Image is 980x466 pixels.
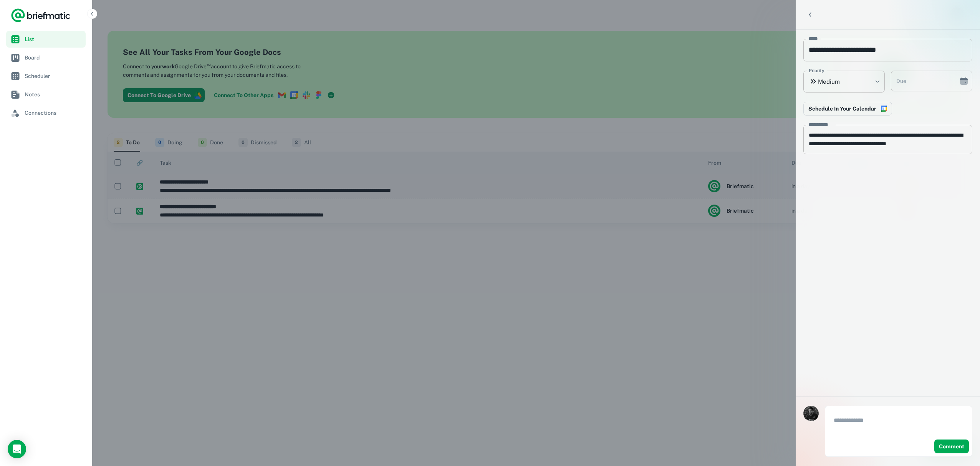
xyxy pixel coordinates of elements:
a: Logo [11,8,71,23]
button: Complete task [962,13,965,17]
span: Connections [25,109,83,117]
button: Connect to Google Calendar to reserve time in your schedule to complete this work [803,102,892,116]
a: Connections [6,104,86,121]
div: Load Chat [8,440,26,458]
a: Notes [6,86,86,103]
button: Choose date, selected date is Aug 30, 2025 [956,73,972,89]
label: Priority [809,67,824,74]
button: Back [803,8,817,21]
img: Juan Koekemoer | TERBODORE [803,406,819,421]
button: Dismiss task [968,13,972,17]
button: Comment [934,440,969,453]
div: scrollable content [796,30,980,396]
div: Medium [803,71,885,93]
span: List [25,35,83,43]
a: Scheduler [6,68,86,84]
span: Scheduler [25,72,83,80]
span: Notes [25,90,83,99]
span: Board [25,53,83,62]
a: Board [6,49,86,66]
a: List [6,31,86,48]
